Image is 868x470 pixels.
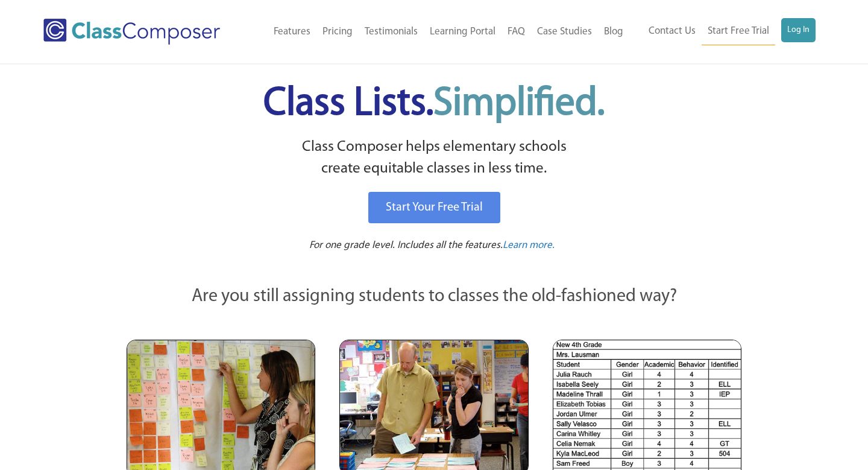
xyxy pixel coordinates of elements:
[629,18,816,45] nav: Header Menu
[268,19,316,45] a: Features
[263,84,605,124] span: Class Lists.
[598,19,629,45] a: Blog
[127,284,741,310] p: Are you still assigning students to classes the old-fashioned way?
[43,19,220,45] img: Class Composer
[643,18,702,45] a: Contact Us
[702,18,775,45] a: Start Free Trial
[248,19,629,45] nav: Header Menu
[503,238,555,253] a: Learn more.
[433,84,605,124] span: Simplified.
[531,19,598,45] a: Case Studies
[781,18,816,42] a: Log In
[503,240,555,250] span: Learn more.
[502,19,531,45] a: FAQ
[309,240,503,250] span: For one grade level. Includes all the features.
[359,19,424,45] a: Testimonials
[316,19,359,45] a: Pricing
[125,136,743,180] p: Class Composer helps elementary schools create equitable classes in less time.
[368,192,500,223] a: Start Your Free Trial
[424,19,502,45] a: Learning Portal
[386,202,483,214] span: Start Your Free Trial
